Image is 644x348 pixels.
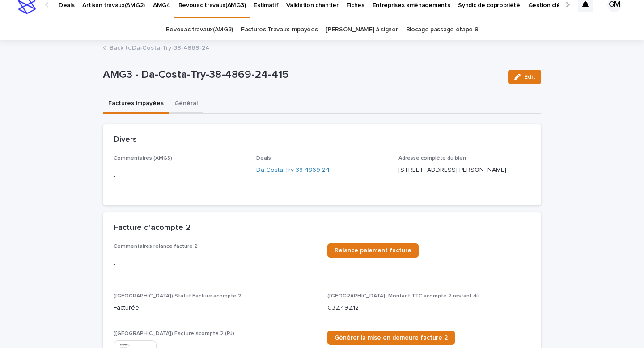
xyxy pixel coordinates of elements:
[524,74,535,80] span: Edit
[327,303,530,313] p: €32,492.12
[327,243,419,258] a: Relance paiement facture
[114,223,191,233] h2: Facture d'acompte 2
[508,70,541,84] button: Edit
[406,19,479,40] a: Blocage passage étape 8
[114,156,172,161] span: Commentaires (AMG3)
[256,166,330,175] a: Da-Costa-Try-38-4869-24
[169,95,203,114] button: Général
[114,331,234,336] span: ([GEOGRAPHIC_DATA]) Facture acompte 2 (PJ)
[398,166,530,175] p: [STREET_ADDRESS][PERSON_NAME]
[327,331,455,345] a: Générer la mise en demeure facture 2
[114,135,137,145] h2: Divers
[335,247,411,254] span: Relance paiement facture
[114,244,198,249] span: Commentaires relance facture 2
[326,19,398,40] a: [PERSON_NAME] à signer
[256,156,271,161] span: Deals
[114,260,317,269] p: -
[114,303,317,313] p: Facturée
[398,156,466,161] span: Adresse complète du bien
[103,68,501,81] p: AMG3 - Da-Costa-Try-38-4869-24-415
[114,293,241,299] span: ([GEOGRAPHIC_DATA]) Statut Facture acompte 2
[335,335,448,341] span: Générer la mise en demeure facture 2
[114,172,246,181] p: -
[110,42,209,52] a: Back toDa-Costa-Try-38-4869-24
[327,293,479,299] span: ([GEOGRAPHIC_DATA]) Montant TTC acompte 2 restant dû
[166,19,233,40] a: Bevouac travaux(AMG3)
[103,95,169,114] button: Factures impayées
[241,19,318,40] a: Factures Travaux impayées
